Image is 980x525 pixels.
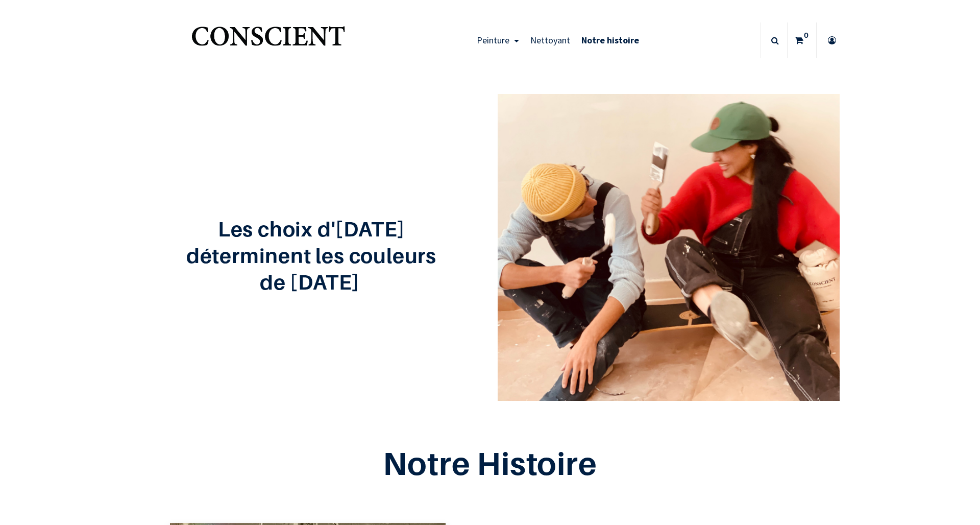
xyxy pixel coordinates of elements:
[788,22,816,58] a: 0
[530,34,570,46] span: Nettoyant
[471,22,525,58] a: Peinture
[140,244,482,267] h2: déterminent les couleurs
[801,30,811,40] sup: 0
[477,34,509,46] span: Peinture
[189,20,347,61] a: Logo of Conscient
[140,218,482,240] h2: Les choix d'[DATE]
[140,271,482,293] h2: de [DATE]
[581,34,639,46] span: Notre histoire
[189,20,347,61] img: Conscient
[383,444,597,482] font: Notre Histoire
